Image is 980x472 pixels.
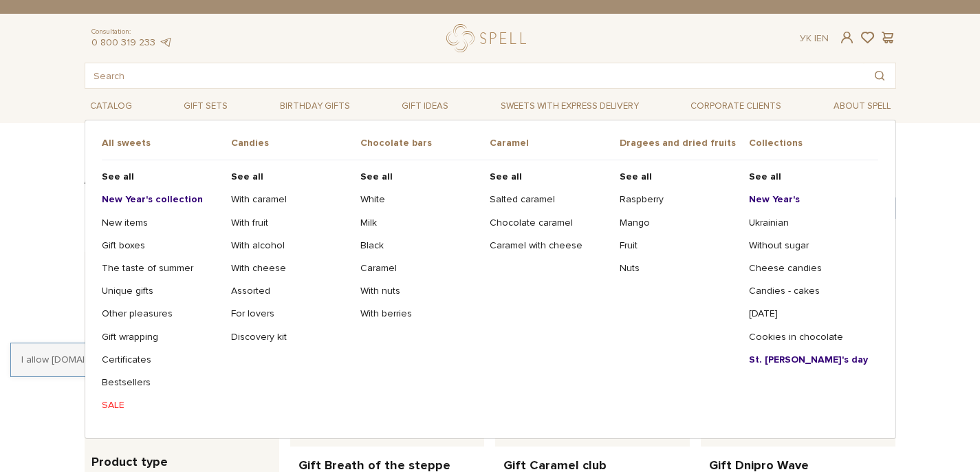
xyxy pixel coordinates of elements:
a: New items [102,217,221,229]
a: With alcohol [231,239,350,252]
a: With berries [360,308,479,320]
a: With cheese [231,262,350,275]
a: Caramel with cheese [490,239,609,252]
a: Birthday gifts [274,96,356,117]
a: Nuts [620,262,739,275]
a: Milk [360,217,479,229]
a: Other pleasures [102,308,221,320]
a: SALE [102,399,221,411]
a: White [360,193,479,206]
span: | [814,32,816,44]
a: About Spell [828,96,896,117]
div: Catalog [85,120,896,439]
a: For lovers [231,308,350,320]
a: Salted caramel [490,193,609,206]
input: Search [85,63,864,88]
a: See all [490,171,609,183]
a: With fruit [231,217,350,229]
a: Catalog [85,96,138,117]
b: See all [749,171,781,182]
a: See all [620,171,739,183]
a: See all [231,171,350,183]
span: Product type [91,453,168,471]
span: Caramel [490,137,619,149]
div: I allow [DOMAIN_NAME] to use [11,354,278,366]
a: New Year's collection [102,193,221,206]
span: All sweets [102,137,231,149]
a: Gift wrapping [102,331,221,343]
a: Gift ideas [396,96,454,117]
a: Mango [620,217,739,229]
a: Candies - cakes [749,285,868,297]
b: St. [PERSON_NAME]'s day [749,354,868,365]
a: Bestsellers [102,376,221,389]
a: New Year's [749,193,868,206]
a: Without sugar [749,239,868,252]
a: Ukrainian [749,217,868,229]
a: logo [446,24,532,52]
div: En [800,32,829,45]
span: Chocolate bars [360,137,490,149]
b: See all [620,171,652,182]
a: Black [360,239,479,252]
a: Unique gifts [102,285,221,297]
span: Dragees and dried fruits [620,137,749,149]
b: See all [102,171,134,182]
a: Certificates [102,354,221,366]
a: Chocolate caramel [490,217,609,229]
a: With nuts [360,285,479,297]
a: Fruit [620,239,739,252]
a: Gift boxes [102,239,221,252]
a: Raspberry [620,193,739,206]
span: Candies [231,137,360,149]
button: Search [864,63,895,88]
b: New Year's collection [102,193,203,205]
span: Consultation: [91,28,173,36]
a: Assorted [231,285,350,297]
a: With caramel [231,193,350,206]
a: [DATE] [749,308,868,320]
a: Discovery kit [231,331,350,343]
b: See all [490,171,522,182]
a: Cheese candies [749,262,868,275]
a: The taste of summer [102,262,221,275]
b: See all [231,171,263,182]
a: See all [102,171,221,183]
a: Ук [800,32,812,44]
a: telegram [159,36,173,48]
a: Corporate clients [685,96,787,117]
b: New Year's [749,193,800,205]
a: 0 800 319 233 [91,36,155,48]
a: St. [PERSON_NAME]'s day [749,354,868,366]
a: Sweets with express delivery [495,94,644,118]
a: See all [749,171,868,183]
span: Collections [749,137,878,149]
a: Caramel [360,262,479,275]
a: See all [360,171,479,183]
a: Gift sets [178,96,233,117]
b: See all [360,171,393,182]
a: Cookies in chocolate [749,331,868,343]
